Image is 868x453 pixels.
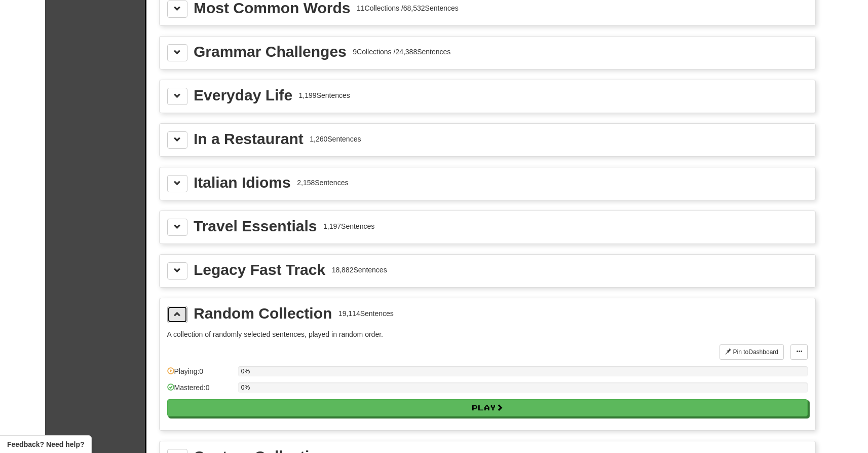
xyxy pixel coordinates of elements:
[194,131,304,147] div: In a Restaurant
[167,399,808,416] button: Play
[720,344,784,360] button: Pin toDashboard
[299,90,350,100] div: 1,199 Sentences
[194,1,350,16] div: Most Common Words
[194,262,325,277] div: Legacy Fast Track
[332,265,387,275] div: 18,882 Sentences
[194,175,291,190] div: Italian Idioms
[194,219,317,234] div: Travel Essentials
[353,47,450,57] div: 9 Collections / 24,388 Sentences
[357,3,459,13] div: 11 Collections / 68,532 Sentences
[338,308,394,319] div: 19,114 Sentences
[167,382,233,399] div: Mastered: 0
[323,221,374,231] div: 1,197 Sentences
[297,178,348,188] div: 2,158 Sentences
[194,88,292,103] div: Everyday Life
[7,439,84,449] span: Open feedback widget
[194,44,347,59] div: Grammar Challenges
[167,366,233,383] div: Playing: 0
[194,306,332,321] div: Random Collection
[310,134,361,144] div: 1,260 Sentences
[167,329,808,339] p: A collection of randomly selected sentences, played in random order.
